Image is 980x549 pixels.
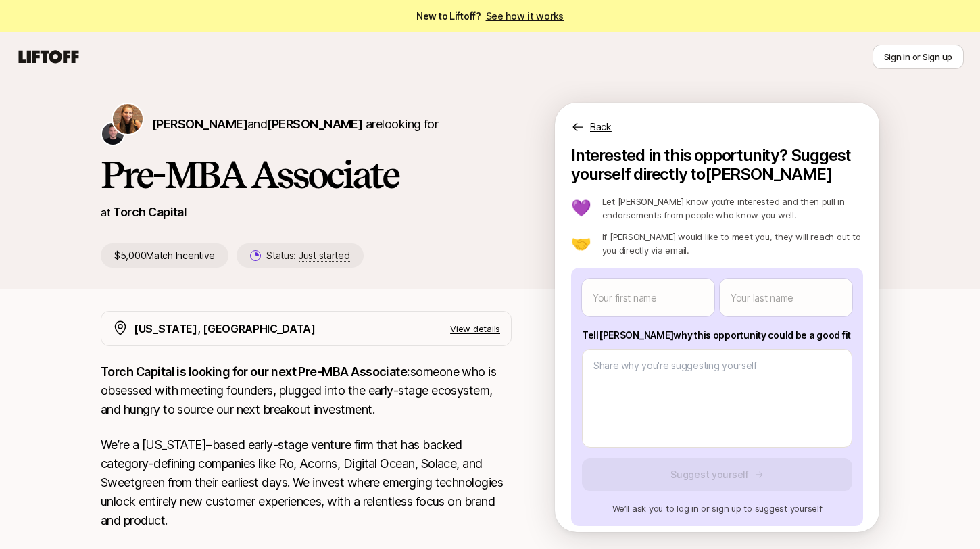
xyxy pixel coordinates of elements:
[602,195,863,222] p: Let [PERSON_NAME] know you’re interested and then pull in endorsements from people who know you w...
[590,119,612,135] p: Back
[101,204,110,221] p: at
[101,243,228,268] p: $5,000 Match Incentive
[582,327,852,343] p: Tell [PERSON_NAME] why this opportunity could be a good fit
[134,320,316,337] p: [US_STATE], [GEOGRAPHIC_DATA]
[450,322,500,335] p: View details
[113,205,187,219] a: Torch Capital
[101,362,512,419] p: someone who is obsessed with meeting founders, plugged into the early-stage ecosystem, and hungry...
[602,230,863,257] p: If [PERSON_NAME] would like to meet you, they will reach out to you directly via email.
[571,200,591,216] p: 💜
[101,435,512,530] p: We’re a [US_STATE]–based early-stage venture firm that has backed category-defining companies lik...
[101,364,410,379] strong: Torch Capital is looking for our next Pre-MBA Associate:
[152,117,247,131] span: [PERSON_NAME]
[486,10,564,22] a: See how it works
[571,146,863,184] p: Interested in this opportunity? Suggest yourself directly to [PERSON_NAME]
[152,115,438,134] p: are looking for
[247,117,362,131] span: and
[102,123,124,145] img: Christopher Harper
[416,8,564,24] span: New to Liftoff?
[267,117,362,131] span: [PERSON_NAME]
[101,154,512,195] h1: Pre-MBA Associate
[873,45,964,69] button: Sign in or Sign up
[582,502,852,515] p: We’ll ask you to log in or sign up to suggest yourself
[266,247,349,264] p: Status:
[571,235,591,252] p: 🤝
[299,249,350,262] span: Just started
[113,104,143,134] img: Katie Reiner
